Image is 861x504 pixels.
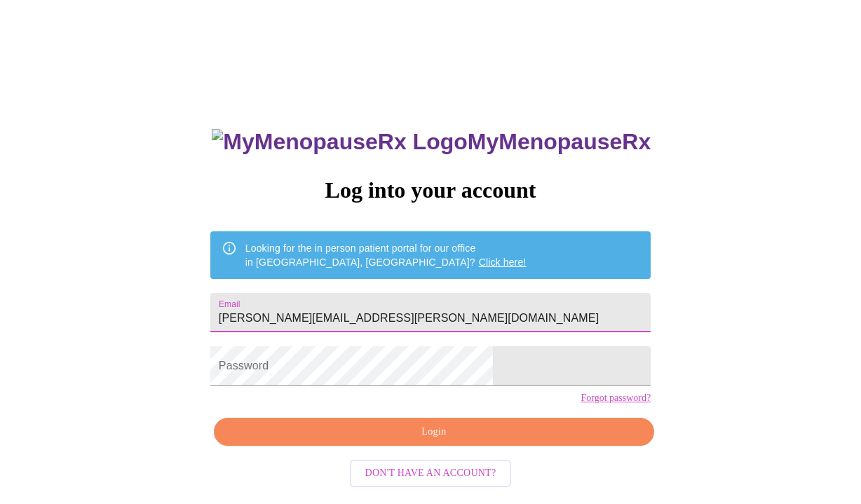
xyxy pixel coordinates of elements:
[212,129,651,155] h3: MyMenopauseRx
[245,236,527,275] div: Looking for the in person patient portal for our office in [GEOGRAPHIC_DATA], [GEOGRAPHIC_DATA]?
[230,423,638,441] span: Login
[210,177,651,203] h3: Log into your account
[365,465,496,482] span: Don't have an account?
[212,129,467,155] img: MyMenopauseRx Logo
[214,418,654,447] button: Login
[581,393,651,404] a: Forgot password?
[479,257,527,268] a: Click here!
[346,466,515,478] a: Don't have an account?
[350,460,512,487] button: Don't have an account?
